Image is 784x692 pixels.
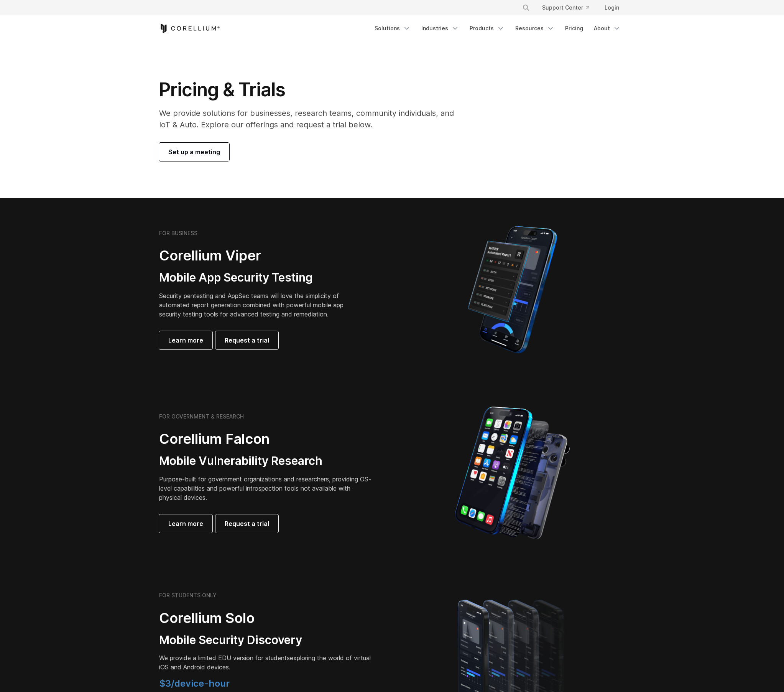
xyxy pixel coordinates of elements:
span: Request a trial [225,336,269,345]
a: Resources [511,21,559,35]
h6: FOR BUSINESS [159,230,197,237]
h3: Mobile Vulnerability Research [159,454,374,468]
a: Learn more [159,514,212,533]
a: Industries [417,21,463,35]
a: Corellium Home [159,24,220,33]
a: Products [465,21,509,35]
a: Login [598,1,625,15]
span: Set up a meeting [168,147,220,157]
a: Solutions [370,21,415,35]
h6: FOR GOVERNMENT & RESEARCH [159,413,244,420]
img: Corellium MATRIX automated report on iPhone showing app vulnerability test results across securit... [455,222,570,357]
h6: FOR STUDENTS ONLY [159,592,217,599]
p: Security pentesting and AppSec teams will love the simplicity of automated report generation comb... [159,291,355,319]
h2: Corellium Viper [159,247,355,264]
span: We provide a limited EDU version for students [159,654,290,662]
a: Learn more [159,331,212,349]
span: Learn more [168,519,203,528]
a: Set up a meeting [159,143,229,161]
span: Learn more [168,336,203,345]
a: Request a trial [215,331,278,349]
img: iPhone model separated into the mechanics used to build the physical device. [455,406,570,540]
span: $3/device-hour [159,678,230,689]
h2: Corellium Falcon [159,430,374,448]
h2: Corellium Solo [159,610,374,627]
a: About [589,21,625,35]
h1: Pricing & Trials [159,78,465,101]
a: Support Center [536,1,595,15]
span: Request a trial [225,519,269,528]
h3: Mobile Security Discovery [159,633,374,648]
a: Pricing [560,21,588,35]
button: Search [519,1,533,15]
p: exploring the world of virtual iOS and Android devices. [159,653,374,672]
a: Request a trial [215,514,278,533]
div: Navigation Menu [370,21,625,35]
h3: Mobile App Security Testing [159,270,355,285]
p: We provide solutions for businesses, research teams, community individuals, and IoT & Auto. Explo... [159,107,465,130]
div: Navigation Menu [513,1,625,15]
p: Purpose-built for government organizations and researchers, providing OS-level capabilities and p... [159,475,374,502]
